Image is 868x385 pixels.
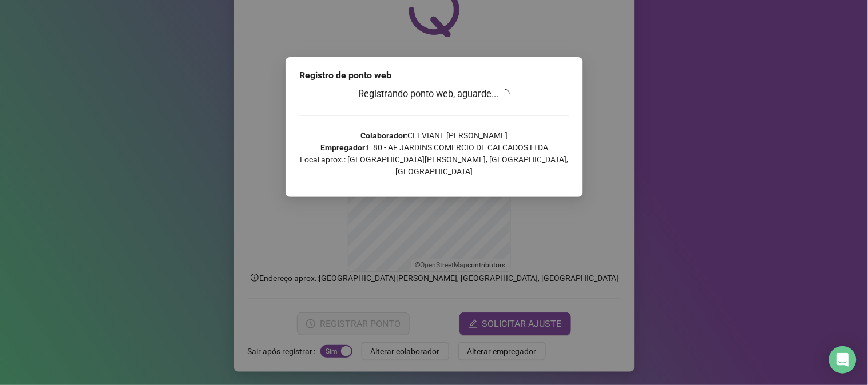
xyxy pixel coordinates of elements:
[299,69,569,82] div: Registro de ponto web
[829,346,857,374] div: Open Intercom Messenger
[299,130,569,178] p: : CLEVIANE [PERSON_NAME] : L 80 - AF JARDINS COMERCIO DE CALCADOS LTDA Local aprox.: [GEOGRAPHIC_...
[499,87,512,100] span: loading
[320,143,365,152] strong: Empregador
[360,131,406,140] strong: Colaborador
[299,87,569,102] h3: Registrando ponto web, aguarde...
